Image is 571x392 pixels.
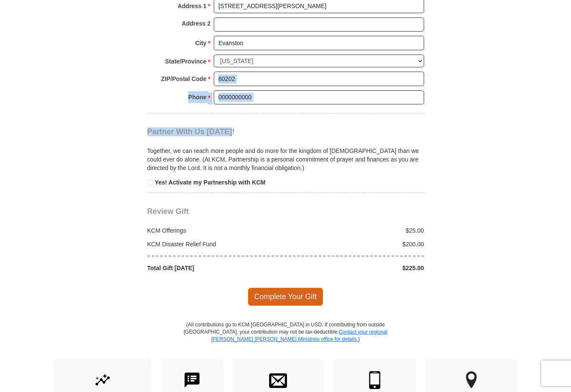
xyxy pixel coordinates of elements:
strong: Yes! Activate my Partnership with KCM [155,179,265,186]
strong: Address 2 [182,17,211,29]
div: $25.00 [286,226,429,235]
div: KCM Disaster Relief Fund [143,240,286,248]
img: other-region [465,371,477,389]
div: $200.00 [286,240,429,248]
div: KCM Offerings [143,226,286,235]
p: (All contributions go to KCM [GEOGRAPHIC_DATA] in USD. If contributing from outside [GEOGRAPHIC_D... [184,321,388,358]
strong: Phone [188,91,207,103]
strong: ZIP/Postal Code [161,73,207,85]
img: envelope.svg [269,371,287,389]
div: Total Gift [DATE] [143,264,286,272]
img: give-by-stock.svg [94,371,112,389]
div: $225.00 [286,264,429,272]
span: Partner With Us [DATE]! [147,127,235,136]
span: Review Gift [147,207,189,216]
strong: City [195,37,206,49]
span: Complete Your Gift [248,288,323,306]
a: Contact your regional [PERSON_NAME] [PERSON_NAME] Ministries office for details. [211,329,387,342]
img: text-to-give.svg [183,371,201,389]
strong: State/Province [165,55,207,67]
img: mobile.svg [366,371,384,389]
p: Together, we can reach more people and do more for the kingdom of [DEMOGRAPHIC_DATA] than we coul... [147,147,424,172]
